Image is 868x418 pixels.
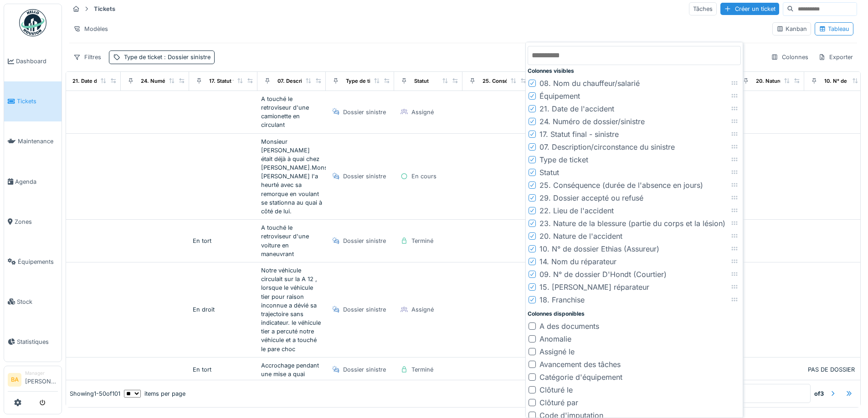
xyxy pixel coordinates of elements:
[539,91,580,101] div: Équipement
[209,77,267,85] div: 17. Statut final - sinistre
[528,191,741,204] li: 29. Dossier accepté ou refusé
[15,177,58,186] span: Agenda
[343,172,386,181] div: Dossier sinistre
[261,266,322,353] div: Notre véhicule circulait sur la A 12 , lorsque le véhicule tier pour raison inconnue a dévié sa t...
[539,218,725,229] div: 23. Nature de la blessure (partie du corps et la lésion)
[539,103,614,114] div: 21. Date de l'accident
[776,25,807,33] div: Kanban
[539,282,649,292] div: 15. [PERSON_NAME] réparateur
[528,310,741,318] div: Colonnes disponibles
[689,2,717,15] div: Tâches
[539,180,703,191] div: 25. Conséquence (durée de l'absence en jours)
[528,128,741,141] li: 17. Statut final - sinistre
[411,305,434,314] div: Assigné
[819,25,849,33] div: Tableau
[19,9,46,36] img: Badge_color-CXgf-gQk.svg
[16,57,58,65] span: Dashboard
[90,5,119,13] strong: Tickets
[483,77,602,85] div: 25. Conséquence (durée de l'absence en jours)
[15,217,58,226] span: Zones
[528,115,741,128] li: 24. Numéro de dossier/sinistre
[539,243,659,254] div: 10. N° de dossier Ethias (Assureur)
[539,154,588,165] div: Type de ticket
[528,179,741,191] li: 25. Conséquence (durée de l'absence en jours)
[162,54,211,60] span: : Dossier sinistre
[539,129,619,140] div: 17. Statut final - sinistre
[18,137,58,146] span: Maintenance
[528,166,741,179] li: Statut
[411,365,433,374] div: Terminé
[69,22,112,35] div: Modèles
[539,192,643,203] div: 29. Dossier accepté ou refusé
[539,256,616,267] div: 14. Nom du réparateur
[25,370,58,377] div: Manager
[539,333,571,344] div: Anomalie
[528,141,741,153] li: 07. Description/circonstance du sinistre
[343,108,386,116] div: Dossier sinistre
[414,77,429,85] div: Statut
[261,361,322,378] div: Accrochage pendant une mise a quai
[411,108,434,116] div: Assigné
[539,294,585,305] div: 18. Franchise
[814,389,824,398] strong: of 3
[17,297,58,306] span: Stock
[277,77,377,85] div: 07. Description/circonstance du sinistre
[193,237,254,245] div: En tort
[539,167,559,178] div: Statut
[539,321,599,332] div: A des documents
[539,78,640,89] div: 08. Nom du chauffeur/salarié
[528,217,741,230] li: 23. Nature de la blessure (partie du corps et la lésion)
[193,305,254,314] div: En droit
[69,50,105,64] div: Filtres
[528,67,741,75] div: Colonnes visibles
[70,389,120,398] div: Showing 1 - 50 of 101
[411,172,437,181] div: En cours
[756,77,817,85] div: 20. Nature de l'accident
[539,359,621,370] div: Avancement des tâches
[814,50,857,64] div: Exporter
[539,346,575,357] div: Assigné le
[72,77,127,85] div: 21. Date de l'accident
[720,3,779,15] div: Créer un ticket
[124,389,185,398] div: items per page
[141,77,218,85] div: 24. Numéro de dossier/sinistre
[193,365,254,374] div: En tort
[539,205,614,216] div: 22. Lieu de l'accident
[343,365,386,374] div: Dossier sinistre
[17,97,58,106] span: Tickets
[343,237,386,245] div: Dossier sinistre
[343,305,386,314] div: Dossier sinistre
[539,397,578,408] div: Clôturé par
[528,90,741,102] li: Équipement
[539,231,622,242] div: 20. Nature de l'accident
[261,95,322,130] div: A touché le retroviseur d'une camionette en circulant
[528,230,741,242] li: 20. Nature de l'accident
[18,257,58,266] span: Équipements
[528,255,741,268] li: 14. Nom du réparateur
[528,204,741,217] li: 22. Lieu de l'accident
[528,153,741,166] li: Type de ticket
[528,102,741,115] li: 21. Date de l'accident
[17,337,58,346] span: Statistiques
[411,237,433,245] div: Terminé
[346,77,381,85] div: Type de ticket
[539,372,622,383] div: Catégorie d'équipement
[528,77,741,90] li: 08. Nom du chauffeur/salarié
[124,53,211,61] div: Type de ticket
[539,384,573,395] div: Clôturé le
[528,268,741,281] li: 09. N° de dossier D'Hondt (Courtier)
[261,137,322,216] div: Monsieur [PERSON_NAME] était déjà à quai chez [PERSON_NAME].Monsieur [PERSON_NAME] l'a heurté ave...
[261,223,322,258] div: A touché le retroviseur d'une voiture en maneuvrant
[528,293,741,306] li: 18. Franchise
[8,373,21,387] li: BA
[25,370,58,389] li: [PERSON_NAME]
[528,242,741,255] li: 10. N° de dossier Ethias (Assureur)
[539,116,645,127] div: 24. Numéro de dossier/sinistre
[539,269,667,280] div: 09. N° de dossier D'Hondt (Courtier)
[767,50,812,64] div: Colonnes
[539,141,675,152] div: 07. Description/circonstance du sinistre
[528,281,741,293] li: 15. [PERSON_NAME] réparateur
